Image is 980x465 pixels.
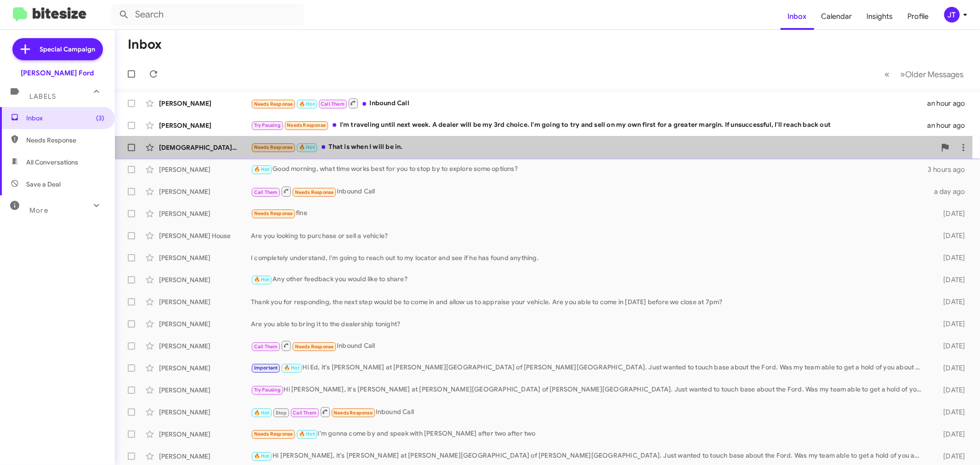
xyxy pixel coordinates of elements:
[254,387,281,393] span: Try Pausing
[284,365,300,371] span: 🔥 Hot
[21,68,94,78] div: [PERSON_NAME] Ford
[29,92,56,101] span: Labels
[295,189,334,195] span: Needs Response
[254,453,270,459] span: 🔥 Hot
[927,452,973,461] div: [DATE]
[26,158,78,167] span: All Conversations
[251,363,927,373] div: Hi Ed, it's [PERSON_NAME] at [PERSON_NAME][GEOGRAPHIC_DATA] of [PERSON_NAME][GEOGRAPHIC_DATA]. Ju...
[295,344,334,350] span: Needs Response
[254,365,278,371] span: Important
[293,410,317,416] span: Call Them
[879,65,969,84] nav: Page navigation example
[159,143,251,152] div: [DEMOGRAPHIC_DATA][PERSON_NAME]
[159,209,251,218] div: [PERSON_NAME]
[781,3,814,30] a: Inbox
[251,142,936,153] div: That is when I will be in.
[927,209,973,218] div: [DATE]
[927,253,973,262] div: [DATE]
[927,231,973,240] div: [DATE]
[901,3,936,30] a: Profile
[159,297,251,306] div: [PERSON_NAME]
[251,231,927,240] div: Are you looking to purchase or sell a vehicle?
[251,274,927,285] div: Any other feedback you would like to share?
[254,344,278,350] span: Call Them
[299,144,315,150] span: 🔥 Hot
[944,7,960,23] div: JT
[879,65,895,84] button: Previous
[40,45,96,54] span: Special Campaign
[159,99,251,108] div: [PERSON_NAME]
[254,189,278,195] span: Call Them
[927,319,973,329] div: [DATE]
[29,206,48,215] span: More
[251,429,927,439] div: I'm gonna come by and speak with [PERSON_NAME] after two after two
[159,231,251,240] div: [PERSON_NAME] House
[251,97,927,109] div: Inbound Call
[159,187,251,196] div: [PERSON_NAME]
[159,452,251,461] div: [PERSON_NAME]
[159,121,251,130] div: [PERSON_NAME]
[927,165,973,174] div: 3 hours ago
[287,122,326,128] span: Needs Response
[251,340,927,352] div: Inbound Call
[884,68,889,80] span: «
[251,297,927,306] div: Thank you for responding, the next step would be to come in and allow us to appraise your vehicle...
[251,406,927,418] div: Inbound Call
[927,430,973,439] div: [DATE]
[927,121,973,130] div: an hour ago
[321,101,345,107] span: Call Them
[254,144,293,150] span: Needs Response
[900,68,905,80] span: »
[251,451,927,461] div: Hi [PERSON_NAME], it's [PERSON_NAME] at [PERSON_NAME][GEOGRAPHIC_DATA] of [PERSON_NAME][GEOGRAPHI...
[12,38,103,60] a: Special Campaign
[26,136,104,145] span: Needs Response
[927,341,973,351] div: [DATE]
[276,410,287,416] span: Stop
[927,363,973,373] div: [DATE]
[159,408,251,417] div: [PERSON_NAME]
[254,101,293,107] span: Needs Response
[936,7,970,23] button: JT
[927,386,973,395] div: [DATE]
[26,180,61,189] span: Save a Deal
[927,99,973,108] div: an hour ago
[254,122,281,128] span: Try Pausing
[927,187,973,196] div: a day ago
[159,165,251,174] div: [PERSON_NAME]
[251,208,927,219] div: fine
[927,408,973,417] div: [DATE]
[251,186,927,197] div: Inbound Call
[111,4,304,26] input: Search
[251,253,927,262] div: I completely understand, I'm going to reach out to my locator and see if he has found anything.
[159,363,251,373] div: [PERSON_NAME]
[299,431,315,437] span: 🔥 Hot
[26,113,104,123] span: Inbox
[895,65,969,84] button: Next
[927,275,973,284] div: [DATE]
[159,341,251,351] div: [PERSON_NAME]
[251,164,927,175] div: Good morning, what time works best for you to stop by to explore some options?
[254,410,270,416] span: 🔥 Hot
[159,319,251,329] div: [PERSON_NAME]
[159,275,251,284] div: [PERSON_NAME]
[159,386,251,395] div: [PERSON_NAME]
[251,120,927,130] div: I'm traveling until next week. A dealer will be my 3rd choice. I'm going to try and sell on my ow...
[814,3,860,30] a: Calendar
[860,3,901,30] a: Insights
[927,297,973,306] div: [DATE]
[96,113,104,123] span: (3)
[159,253,251,262] div: [PERSON_NAME]
[254,277,270,283] span: 🔥 Hot
[905,69,963,79] span: Older Messages
[334,410,373,416] span: Needs Response
[254,210,293,216] span: Needs Response
[254,166,270,172] span: 🔥 Hot
[299,101,315,107] span: 🔥 Hot
[254,431,293,437] span: Needs Response
[251,319,927,329] div: Are you able to bring it to the dealership tonight?
[128,37,162,52] h1: Inbox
